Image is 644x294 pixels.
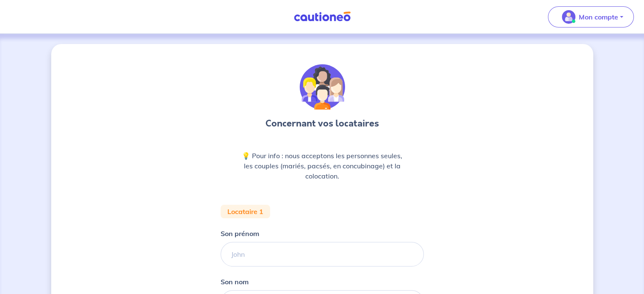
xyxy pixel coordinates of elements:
[221,228,259,239] p: Son prénom
[299,64,345,110] img: illu_tenants.svg
[562,10,575,24] img: illu_account_valid_menu.svg
[548,6,634,27] button: illu_account_valid_menu.svgMon compte
[579,12,618,22] p: Mon compte
[265,117,379,130] h3: Concernant vos locataires
[290,11,354,22] img: Cautioneo
[221,242,424,267] input: John
[221,205,270,218] div: Locataire 1
[241,151,404,181] p: 💡 Pour info : nous acceptons les personnes seules, les couples (mariés, pacsés, en concubinage) e...
[221,277,249,287] p: Son nom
